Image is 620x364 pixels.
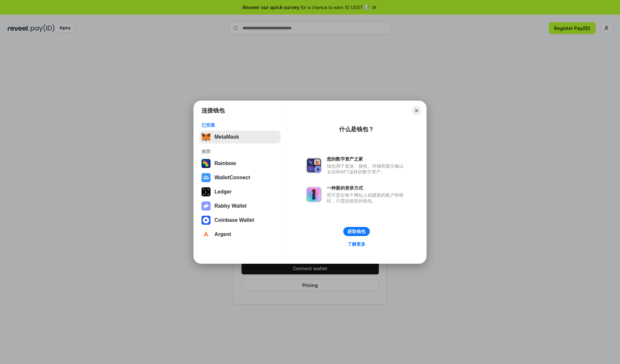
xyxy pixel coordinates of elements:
[201,133,211,142] img: svg+xml,%3Csvg%20fill%3D%22none%22%20height%3D%2233%22%20viewBox%3D%220%200%2035%2033%22%20width%...
[200,228,281,241] button: Argent
[327,185,407,191] div: 一种新的登录方式
[200,131,281,143] button: MetaMask
[412,106,421,115] button: Close
[201,122,279,128] div: 已安装
[201,107,225,114] h1: 连接钱包
[200,157,281,170] button: Rainbow
[200,214,281,227] button: Coinbase Wallet
[201,202,211,211] img: svg+xml,%3Csvg%20xmlns%3D%22http%3A%2F%2Fwww.w3.org%2F2000%2Fsvg%22%20fill%3D%22none%22%20viewBox...
[200,171,281,184] button: WalletConnect
[201,173,211,182] img: svg+xml,%3Csvg%20width%3D%2228%22%20height%3D%2228%22%20viewBox%3D%220%200%2028%2028%22%20fill%3D...
[201,187,211,196] img: svg+xml,%3Csvg%20xmlns%3D%22http%3A%2F%2Fwww.w3.org%2F2000%2Fsvg%22%20width%3D%2228%22%20height%3...
[339,125,374,133] div: 什么是钱包？
[201,216,211,225] img: svg+xml,%3Csvg%20width%3D%2228%22%20height%3D%2228%22%20viewBox%3D%220%200%2028%2028%22%20fill%3D...
[347,241,366,247] div: 了解更多
[214,189,232,195] div: Ledger
[201,230,211,239] img: svg+xml,%3Csvg%20width%3D%2228%22%20height%3D%2228%22%20viewBox%3D%220%200%2028%2028%22%20fill%3D...
[306,158,322,173] img: svg+xml,%3Csvg%20xmlns%3D%22http%3A%2F%2Fwww.w3.org%2F2000%2Fsvg%22%20fill%3D%22none%22%20viewBox...
[214,217,254,223] div: Coinbase Wallet
[201,159,211,168] img: svg+xml,%3Csvg%20width%3D%22120%22%20height%3D%22120%22%20viewBox%3D%220%200%20120%20120%22%20fil...
[200,185,281,198] button: Ledger
[347,229,366,234] div: 获取钱包
[201,149,279,154] div: 推荐
[200,200,281,212] button: Rabby Wallet
[327,156,407,162] div: 您的数字资产之家
[306,187,322,202] img: svg+xml,%3Csvg%20xmlns%3D%22http%3A%2F%2Fwww.w3.org%2F2000%2Fsvg%22%20fill%3D%22none%22%20viewBox...
[327,163,407,175] div: 钱包用于发送、接收、存储和显示像以太坊和NFT这样的数字资产。
[327,192,407,204] div: 而不是在每个网站上创建新的账户和密码，只需连接您的钱包。
[214,134,239,140] div: MetaMask
[214,231,231,237] div: Argent
[214,203,247,209] div: Rabby Wallet
[343,227,370,236] button: 获取钱包
[344,240,369,248] a: 了解更多
[214,175,250,181] div: WalletConnect
[214,161,236,166] div: Rainbow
